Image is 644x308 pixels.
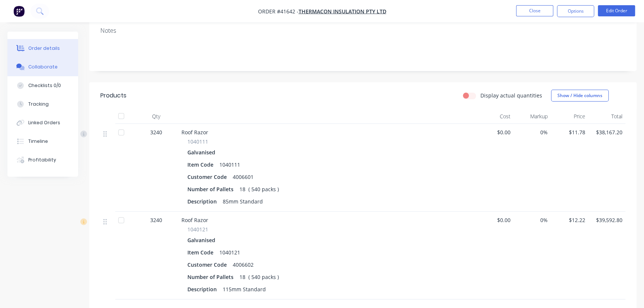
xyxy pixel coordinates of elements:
[187,196,220,207] div: Description
[479,128,511,136] span: $0.00
[554,128,585,136] span: $11.78
[181,129,208,136] span: Roof Razor
[551,109,588,124] div: Price
[230,171,257,182] div: 4006601
[28,82,61,89] div: Checklists 0/0
[216,247,243,258] div: 1040121
[513,109,551,124] div: Markup
[299,8,386,15] a: Thermacon Insulation Pty Ltd
[557,5,594,17] button: Options
[187,225,208,233] span: 1040121
[236,272,282,282] div: 18 ( 540 packs )
[7,95,78,113] button: Tracking
[7,132,78,151] button: Timeline
[187,159,216,170] div: Item Code
[476,109,513,124] div: Cost
[187,147,218,158] div: Galvanised
[187,259,230,270] div: Customer Code
[480,92,542,99] label: Display actual quantities
[551,90,609,102] button: Show / Hide columns
[7,39,78,58] button: Order details
[150,128,162,136] span: 3240
[181,216,208,224] span: Roof Razor
[7,58,78,76] button: Collaborate
[100,91,126,100] div: Products
[516,5,553,16] button: Close
[7,113,78,132] button: Linked Orders
[479,216,511,224] span: $0.00
[187,138,208,145] span: 1040111
[588,109,626,124] div: Total
[28,45,60,52] div: Order details
[7,151,78,169] button: Profitability
[187,247,216,258] div: Item Code
[28,157,56,163] div: Profitability
[236,184,282,195] div: 18 ( 540 packs )
[187,284,220,295] div: Description
[28,64,58,70] div: Collaborate
[258,8,299,15] span: Order #41642 -
[100,27,625,34] div: Notes
[13,6,25,17] img: Factory
[187,235,218,246] div: Galvanised
[187,184,236,195] div: Number of Pallets
[591,128,623,136] span: $38,167.20
[554,216,585,224] span: $12.22
[28,119,60,126] div: Linked Orders
[516,128,548,136] span: 0%
[187,171,230,182] div: Customer Code
[150,216,162,224] span: 3240
[134,109,178,124] div: Qty
[187,272,236,282] div: Number of Pallets
[516,216,548,224] span: 0%
[598,5,635,16] button: Edit Order
[216,159,243,170] div: 1040111
[220,196,266,207] div: 85mm Standard
[28,138,48,145] div: Timeline
[591,216,623,224] span: $39,592.80
[230,259,257,270] div: 4006602
[28,101,49,108] div: Tracking
[7,76,78,95] button: Checklists 0/0
[220,284,269,295] div: 115mm Standard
